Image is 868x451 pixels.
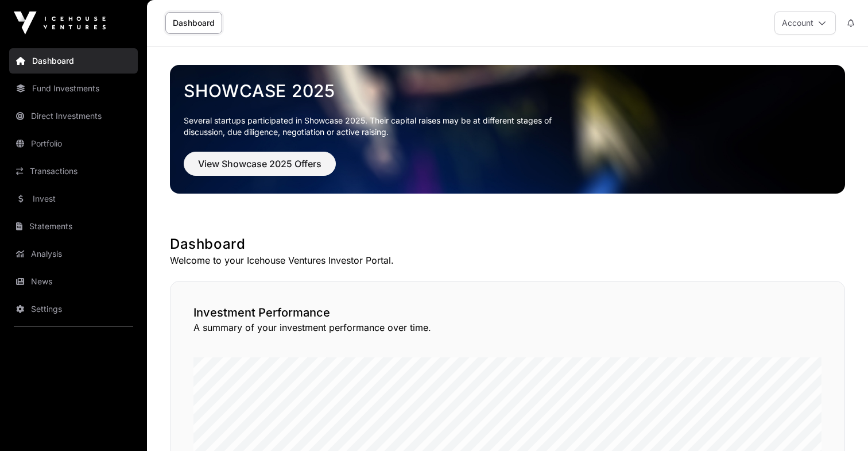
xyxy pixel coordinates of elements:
img: Icehouse Ventures Logo [14,11,106,34]
p: A summary of your investment performance over time. [193,321,821,334]
a: Settings [9,296,138,322]
p: Welcome to your Icehouse Ventures Investor Portal. [170,253,845,267]
a: Portfolio [9,131,138,156]
a: Analysis [9,241,138,267]
a: Statements [9,214,138,239]
p: Several startups participated in Showcase 2025. Their capital raises may be at different stages o... [184,115,569,138]
a: Transactions [9,159,138,184]
a: News [9,269,138,294]
button: View Showcase 2025 Offers [184,152,336,176]
a: Direct Investments [9,103,138,129]
a: Dashboard [165,12,222,34]
img: Showcase 2025 [170,65,845,194]
a: Invest [9,186,138,211]
a: Showcase 2025 [184,80,831,101]
span: View Showcase 2025 Offers [198,157,321,171]
button: Account [774,11,836,34]
a: View Showcase 2025 Offers [184,163,336,175]
h1: Dashboard [170,235,845,253]
h2: Investment Performance [193,304,821,321]
iframe: Chat Widget [811,396,868,451]
a: Dashboard [9,48,138,74]
a: Fund Investments [9,76,138,101]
